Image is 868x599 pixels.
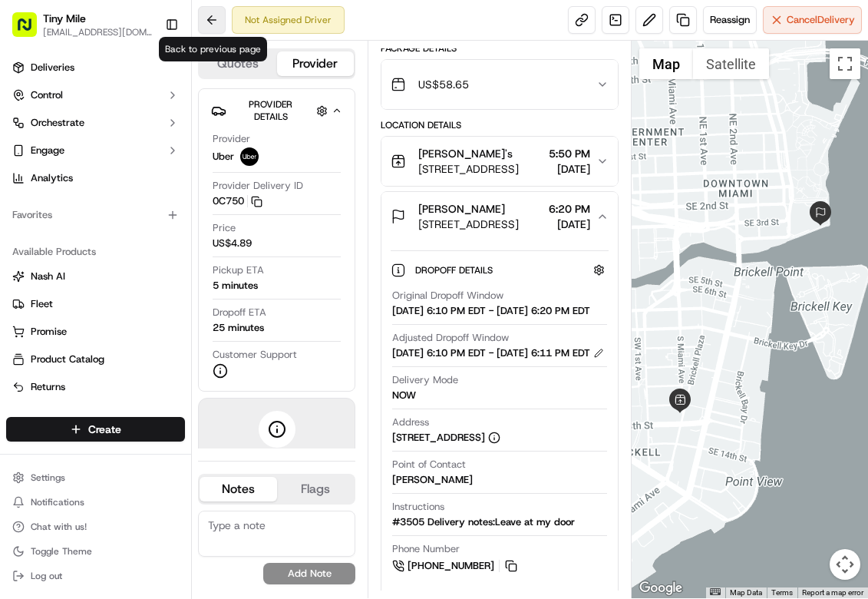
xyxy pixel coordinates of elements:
[6,565,185,587] button: Log out
[88,422,121,437] span: Create
[6,166,185,190] a: Analytics
[392,558,520,574] a: [PHONE_NUMBER]
[6,347,185,372] button: Product Catalog
[31,171,73,185] span: Analytics
[215,239,246,251] span: [DATE]
[415,264,496,276] span: Dropoff Details
[261,152,279,170] button: Start new chat
[31,325,67,339] span: Promise
[40,100,276,116] input: Got a question? Start typing here...
[31,380,65,394] span: Returns
[240,147,259,166] img: uber-new-logo.jpeg
[48,239,203,251] span: [PERSON_NAME] [PERSON_NAME]
[418,217,519,232] span: [STREET_ADDRESS]
[213,150,234,164] span: Uber
[213,321,264,335] div: 25 minutes
[392,415,429,429] span: Address
[213,221,236,235] span: Price
[43,26,153,38] button: [EMAIL_ADDRESS][DOMAIN_NAME]
[43,11,86,26] button: Tiny Mile
[6,491,185,513] button: Notifications
[108,381,186,393] a: Powered byPylon
[418,201,505,217] span: [PERSON_NAME]
[238,197,279,216] button: See all
[206,239,212,251] span: •
[6,240,185,264] div: Available Products
[213,237,252,250] span: US$4.89
[31,144,64,157] span: Engage
[392,389,416,402] div: NOW
[408,559,494,573] span: [PHONE_NUMBER]
[6,83,185,108] button: Control
[211,95,342,126] button: Provider Details
[213,263,264,277] span: Pickup ETA
[710,588,721,595] button: Keyboard shortcuts
[6,541,185,562] button: Toggle Theme
[6,111,185,135] button: Orchestrate
[763,6,862,34] button: CancelDelivery
[69,147,252,163] div: Start new chat
[31,281,43,293] img: 1736555255976-a54dd68f-1ca7-489b-9aae-adbdc363a1c4
[31,297,53,311] span: Fleet
[12,380,179,394] a: Returns
[200,477,277,501] button: Notes
[15,224,40,249] img: Dianne Alexi Soriano
[32,147,60,175] img: 1732323095091-59ea418b-cfe3-43c8-9ae0-d0d06d6fd42c
[392,331,509,345] span: Adjusted Dropoff Window
[9,338,124,366] a: 📗Knowledge Base
[392,515,575,529] div: #3505 Delivery notes:Leave at my door
[136,280,167,293] span: [DATE]
[381,119,619,131] div: Location Details
[6,467,185,488] button: Settings
[130,346,142,358] div: 💻
[48,280,124,293] span: [PERSON_NAME]
[6,375,185,399] button: Returns
[277,477,355,501] button: Flags
[549,201,590,217] span: 6:20 PM
[127,280,133,293] span: •
[6,264,185,289] button: Nash AI
[31,344,117,359] span: Knowledge Base
[392,458,466,472] span: Point of Contact
[15,200,103,213] div: Past conversations
[213,179,303,193] span: Provider Delivery ID
[639,48,693,79] button: Show street map
[15,147,43,175] img: 1736555255976-a54dd68f-1ca7-489b-9aae-adbdc363a1c4
[418,77,469,92] span: US$58.65
[249,98,292,123] span: Provider Details
[31,61,74,74] span: Deliveries
[392,373,458,387] span: Delivery Mode
[392,542,460,556] span: Phone Number
[31,521,87,533] span: Chat with us!
[12,270,179,283] a: Nash AI
[159,37,267,61] div: Back to previous page
[15,62,279,87] p: Welcome 👋
[12,325,179,339] a: Promise
[6,516,185,538] button: Chat with us!
[6,6,159,43] button: Tiny Mile[EMAIL_ADDRESS][DOMAIN_NAME]
[31,545,92,558] span: Toggle Theme
[6,319,185,344] button: Promise
[418,161,519,177] span: [STREET_ADDRESS]
[381,192,618,241] button: [PERSON_NAME][STREET_ADDRESS]6:20 PM[DATE]
[31,88,63,102] span: Control
[200,51,277,76] button: Quotes
[392,473,473,487] div: [PERSON_NAME]
[31,270,65,283] span: Nash AI
[277,51,355,76] button: Provider
[802,588,863,597] a: Report a map error
[213,194,262,208] button: 0C750
[145,344,246,359] span: API Documentation
[381,60,618,109] button: US$58.65
[730,587,762,598] button: Map Data
[693,48,769,79] button: Show satellite imagery
[213,306,266,319] span: Dropoff ETA
[392,431,500,445] div: [STREET_ADDRESS]
[549,161,590,177] span: [DATE]
[31,116,84,130] span: Orchestrate
[31,472,65,484] span: Settings
[31,570,62,582] span: Log out
[69,163,211,175] div: We're available if you need us!
[418,146,513,161] span: [PERSON_NAME]'s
